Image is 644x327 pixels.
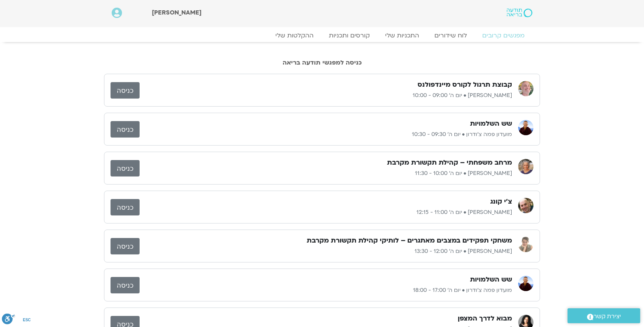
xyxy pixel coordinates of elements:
[140,208,512,217] p: [PERSON_NAME] • יום ה׳ 11:00 - 12:15
[377,32,427,39] a: התכניות שלי
[470,119,512,128] h3: שש השלמויות
[594,311,621,322] span: יצירת קשר
[387,158,512,167] h3: מרחב משפחתי – קהילת תקשורת מקרבת
[152,8,202,17] span: [PERSON_NAME]
[518,159,533,174] img: שגית רוסו יצחקי
[111,277,140,293] a: כניסה
[427,32,475,39] a: לוח שידורים
[111,121,140,138] a: כניסה
[418,80,512,89] h3: קבוצת תרגול לקורס מיינדפולנס
[111,238,140,254] a: כניסה
[518,237,533,252] img: שרון כרמל
[268,32,321,39] a: ההקלטות שלי
[111,199,140,215] a: כניסה
[518,120,533,135] img: מועדון פמה צ'ודרון
[518,198,533,213] img: אריאל מירוז
[104,59,540,66] h2: כניסה למפגשי תודעה בריאה
[458,314,512,323] h3: מבוא לדרך המצפן
[307,236,512,245] h3: משחקי תפקידים במצבים מאתגרים – לותיקי קהילת תקשורת מקרבת
[470,275,512,284] h3: שש השלמויות
[475,32,532,39] a: מפגשים קרובים
[140,169,512,178] p: [PERSON_NAME] • יום ה׳ 10:00 - 11:30
[140,130,512,139] p: מועדון פמה צ'ודרון • יום ה׳ 09:30 - 10:30
[140,247,512,256] p: [PERSON_NAME] • יום ה׳ 12:00 - 13:30
[568,308,640,323] a: יצירת קשר
[140,91,512,100] p: [PERSON_NAME] • יום ה׳ 09:00 - 10:00
[321,32,377,39] a: קורסים ותכניות
[140,286,512,295] p: מועדון פמה צ'ודרון • יום ה׳ 17:00 - 18:00
[112,32,532,39] nav: Menu
[518,276,533,291] img: מועדון פמה צ'ודרון
[111,82,140,99] a: כניסה
[490,197,512,206] h3: צ'י קונג
[518,81,533,96] img: רון אלון
[111,160,140,176] a: כניסה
